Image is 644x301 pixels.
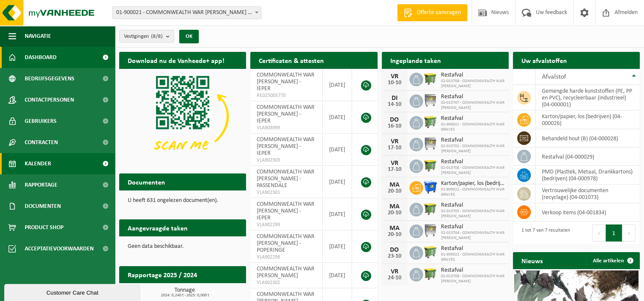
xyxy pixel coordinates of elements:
[25,26,51,47] span: Navigatie
[441,209,504,219] span: 02-013703 - COMMONWEALTH WAR [PERSON_NAME]
[257,72,315,92] span: COMMONWEALTH WAR [PERSON_NAME] - IEPER
[423,223,438,238] img: WB-1100-GAL-GY-02
[441,165,504,176] span: 02-013708 - COMMONWEALTH WAR [PERSON_NAME]
[151,34,163,39] count: (8/8)
[535,129,640,148] td: behandeld hout (B) (04-000028)
[441,224,504,230] span: Restafval
[119,219,196,236] h2: Aangevraagde taken
[441,79,504,89] span: 02-013708 - COMMONWEALTH WAR [PERSON_NAME]
[119,266,206,283] h2: Rapportage 2025 / 2024
[441,180,504,187] span: Karton/papier, los (bedrijven)
[622,224,635,241] button: Next
[423,202,438,216] img: WB-1100-HPE-GN-51
[386,95,403,102] div: DI
[179,30,199,43] button: OK
[386,138,403,145] div: VR
[257,189,315,196] span: VLA902301
[386,188,403,194] div: 20-10
[423,71,438,86] img: WB-1100-HPE-GN-50
[25,89,74,111] span: Contactpersonen
[323,101,352,133] td: [DATE]
[423,180,438,194] img: WB-1100-HPE-BE-01
[323,133,352,166] td: [DATE]
[586,252,639,269] a: Alle artikelen
[423,93,438,108] img: WB-1100-GAL-GY-02
[592,224,606,241] button: Previous
[441,94,504,100] span: Restafval
[25,174,57,196] span: Rapportage
[386,167,403,173] div: 17-10
[386,73,403,80] div: VR
[25,68,74,89] span: Bedrijfsgegevens
[441,245,504,252] span: Restafval
[25,238,94,259] span: Acceptatievoorwaarden
[386,275,403,281] div: 24-10
[323,230,352,263] td: [DATE]
[386,268,403,275] div: VR
[535,166,640,185] td: PMD (Plastiek, Metaal, Drankkartons) (bedrijven) (04-000978)
[542,74,566,80] span: Afvalstof
[386,123,403,129] div: 16-10
[323,198,352,230] td: [DATE]
[123,287,246,298] h3: Tonnage
[423,158,438,173] img: WB-1100-HPE-GN-50
[441,72,504,79] span: Restafval
[250,52,332,68] h2: Certificaten & attesten
[257,266,315,279] span: COMMONWEALTH WAR [PERSON_NAME]
[415,9,463,17] span: Offerte aanvragen
[257,233,315,253] span: COMMONWEALTH WAR [PERSON_NAME] - POPERINGE
[441,202,504,209] span: Restafval
[25,217,63,238] span: Product Shop
[124,30,163,43] span: Vestigingen
[441,115,504,122] span: Restafval
[257,221,315,228] span: VLA902299
[257,169,315,189] span: COMMONWEALTH WAR [PERSON_NAME] - PASSENDALE
[257,136,315,156] span: COMMONWEALTH WAR [PERSON_NAME] - IEPER
[441,252,504,262] span: 01-900021 - COMMONWEALTH WAR GRAVES
[386,232,403,238] div: 20-10
[4,282,142,301] iframe: chat widget
[386,102,403,108] div: 14-10
[123,293,246,298] span: 2024: 0,240 t - 2025: 0,000 t
[386,80,403,86] div: 10-10
[183,283,245,300] a: Bekijk rapportage
[535,111,640,129] td: karton/papier, los (bedrijven) (04-000026)
[513,52,575,68] h2: Uw afvalstoffen
[323,263,352,288] td: [DATE]
[112,6,261,19] span: 01-900021 - COMMONWEALTH WAR GRAVES - IEPER
[257,157,315,164] span: VLA902303
[535,203,640,221] td: verkoop items (04-001834)
[25,111,57,132] span: Gebruikers
[441,274,504,284] span: 02-013708 - COMMONWEALTH WAR [PERSON_NAME]
[386,247,403,253] div: DO
[25,196,61,217] span: Documenten
[441,267,504,274] span: Restafval
[535,85,640,111] td: gemengde harde kunststoffen (PE, PP en PVC), recycleerbaar (industrieel) (04-000001)
[25,132,58,153] span: Contracten
[257,254,315,261] span: VLA902298
[257,125,315,131] span: VLA903999
[441,100,504,111] span: 02-013707 - COMMONWEALTH WAR [PERSON_NAME]
[257,201,315,221] span: COMMONWEALTH WAR [PERSON_NAME] - IEPER
[441,122,504,132] span: 01-900021 - COMMONWEALTH WAR GRAVES
[25,153,51,174] span: Kalender
[441,144,504,154] span: 02-013702 - COMMONWEALTH WAR [PERSON_NAME]
[386,145,403,151] div: 17-10
[535,185,640,203] td: vertrouwelijke documenten (recyclage) (04-001073)
[513,252,551,269] h2: Nieuws
[441,230,504,241] span: 02-013704 - COMMONWEALTH WAR [PERSON_NAME]
[113,7,261,19] span: 01-900021 - COMMONWEALTH WAR GRAVES - IEPER
[119,52,233,68] h2: Download nu de Vanheede+ app!
[423,115,438,129] img: WB-0660-HPE-GN-50
[386,203,403,210] div: MA
[323,69,352,101] td: [DATE]
[257,92,315,99] span: RED25005770
[323,166,352,198] td: [DATE]
[441,187,504,197] span: 01-900021 - COMMONWEALTH WAR GRAVES
[128,244,238,250] p: Geen data beschikbaar.
[423,245,438,259] img: WB-0660-HPE-GN-50
[441,159,504,165] span: Restafval
[257,279,315,286] span: VLA902302
[25,47,57,68] span: Dashboard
